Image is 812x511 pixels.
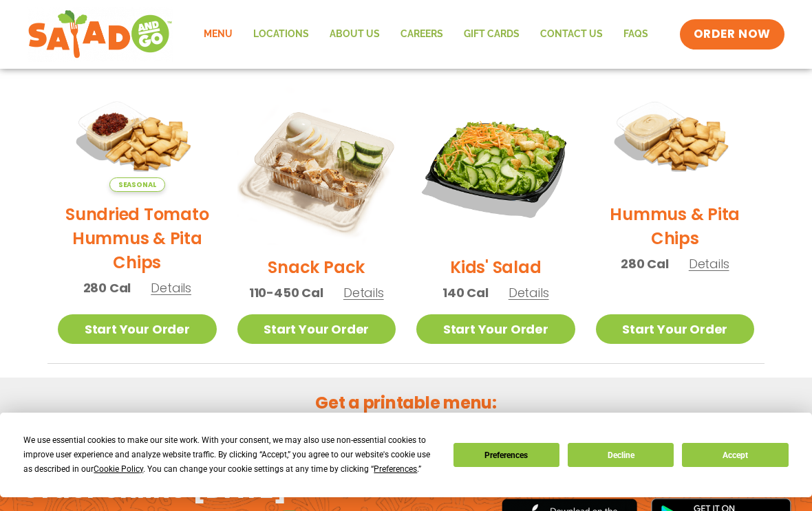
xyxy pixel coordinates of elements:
[453,19,530,50] a: GIFT CARDS
[390,19,453,50] a: Careers
[416,86,575,245] img: Product photo for Kids’ Salad
[453,443,559,467] button: Preferences
[343,284,384,301] span: Details
[47,391,765,415] h2: Get a printable menu:
[249,283,323,302] span: 110-450 Cal
[442,283,489,302] span: 140 Cal
[621,254,669,273] span: 280 Cal
[83,279,131,297] span: 280 Cal
[237,314,396,344] a: Start Your Order
[596,202,755,250] h2: Hummus & Pita Chips
[530,19,613,50] a: Contact Us
[596,86,755,192] img: Product photo for Hummus & Pita Chips
[509,284,549,301] span: Details
[58,314,217,344] a: Start Your Order
[268,255,365,279] h2: Snack Pack
[680,19,784,50] a: ORDER NOW
[193,19,659,50] nav: Menu
[596,314,755,344] a: Start Your Order
[28,7,173,62] img: new-SAG-logo-768×292
[682,443,788,467] button: Accept
[237,86,396,245] img: Product photo for Snack Pack
[568,443,674,467] button: Decline
[109,177,165,192] span: Seasonal
[243,19,319,50] a: Locations
[689,255,729,272] span: Details
[94,464,143,474] span: Cookie Policy
[151,279,191,296] span: Details
[374,464,417,474] span: Preferences
[58,202,217,274] h2: Sundried Tomato Hummus & Pita Chips
[58,86,217,192] img: Product photo for Sundried Tomato Hummus & Pita Chips
[193,19,243,50] a: Menu
[416,314,575,344] a: Start Your Order
[694,26,771,43] span: ORDER NOW
[450,255,541,279] h2: Kids' Salad
[319,19,390,50] a: About Us
[613,19,659,50] a: FAQs
[23,433,436,477] div: We use essential cookies to make our site work. With your consent, we may also use non-essential ...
